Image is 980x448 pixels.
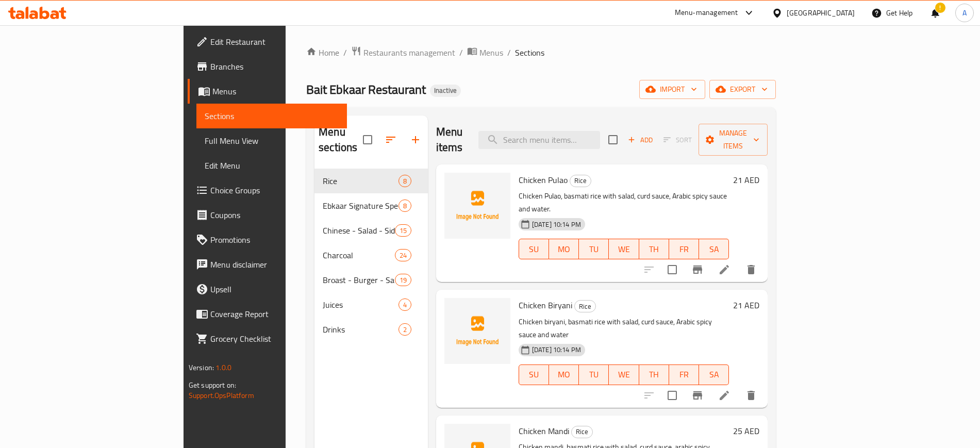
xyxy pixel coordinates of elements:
[363,46,455,59] span: Restaurants management
[572,426,592,438] span: Rice
[609,364,639,385] button: WE
[399,201,411,211] span: 8
[549,239,579,259] button: MO
[196,128,347,153] a: Full Menu View
[205,110,339,122] span: Sections
[188,54,347,79] a: Branches
[579,239,609,259] button: TU
[624,132,657,148] button: Add
[323,298,398,311] span: Juices
[523,367,545,382] span: SU
[639,364,669,385] button: TH
[643,242,665,257] span: TH
[210,308,339,320] span: Coverage Report
[657,132,699,148] span: Select section first
[398,323,411,336] div: items
[210,283,339,295] span: Upsell
[523,242,545,257] span: SU
[519,364,549,385] button: SU
[205,159,339,172] span: Edit Menu
[395,224,411,237] div: items
[378,127,403,152] span: Sort sections
[703,367,725,382] span: SA
[661,385,683,406] span: Select to update
[323,224,394,237] span: Chinese - Salad - Side Dish - Soup
[188,227,347,252] a: Promotions
[553,242,575,257] span: MO
[707,127,759,153] span: Manage items
[669,364,699,385] button: FR
[188,79,347,104] a: Menus
[398,175,411,187] div: items
[436,124,466,155] h2: Menu items
[643,367,665,382] span: TH
[673,367,695,382] span: FR
[314,193,428,218] div: Ebkaar Signature Specials8
[613,367,635,382] span: WE
[571,426,593,438] div: Rice
[357,129,378,151] span: Select all sections
[647,83,697,96] span: import
[323,200,398,212] span: Ebkaar Signature Specials
[699,364,729,385] button: SA
[639,80,705,99] button: import
[583,242,605,257] span: TU
[314,292,428,317] div: Juices4
[624,132,657,148] span: Add item
[398,200,411,212] div: items
[205,135,339,147] span: Full Menu View
[212,85,339,97] span: Menus
[519,423,569,439] span: Chicken Mandi
[962,7,967,19] span: A
[626,134,654,146] span: Add
[395,249,411,261] div: items
[323,323,398,336] span: Drinks
[306,46,776,59] nav: breadcrumb
[507,46,511,59] li: /
[430,85,461,97] div: Inactive
[699,239,729,259] button: SA
[699,124,768,156] button: Manage items
[669,239,699,259] button: FR
[519,190,729,215] p: Chicken Pulao, basmati rice with salad, curd sauce, Arabic spicy sauce and water.
[467,46,503,59] a: Menus
[189,361,214,374] span: Version:
[306,78,426,101] span: Bait Ebkaar Restaurant
[210,333,339,345] span: Grocery Checklist
[323,274,394,286] span: Broast - Burger - Sandwich - Shawarma
[323,175,398,187] span: Rice
[395,275,411,285] span: 19
[215,361,231,374] span: 1.0.0
[519,239,549,259] button: SU
[515,46,544,59] span: Sections
[189,389,254,402] a: Support.OpsPlatform
[519,316,729,341] p: Chicken biryani, basmati rice with salad, curd sauce, Arabic spicy sauce and water
[602,129,624,151] span: Select section
[430,86,461,95] span: Inactive
[685,383,710,408] button: Branch-specific-item
[210,234,339,246] span: Promotions
[718,389,730,402] a: Edit menu item
[528,345,585,355] span: [DATE] 10:14 PM
[549,364,579,385] button: MO
[210,258,339,271] span: Menu disclaimer
[196,104,347,128] a: Sections
[188,277,347,302] a: Upsell
[575,301,595,312] span: Rice
[314,169,428,193] div: Rice8
[685,257,710,282] button: Branch-specific-item
[314,317,428,342] div: Drinks2
[733,173,759,187] h6: 21 AED
[478,131,600,149] input: search
[570,175,591,187] span: Rice
[661,259,683,280] span: Select to update
[188,302,347,326] a: Coverage Report
[609,239,639,259] button: WE
[188,326,347,351] a: Grocery Checklist
[210,36,339,48] span: Edit Restaurant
